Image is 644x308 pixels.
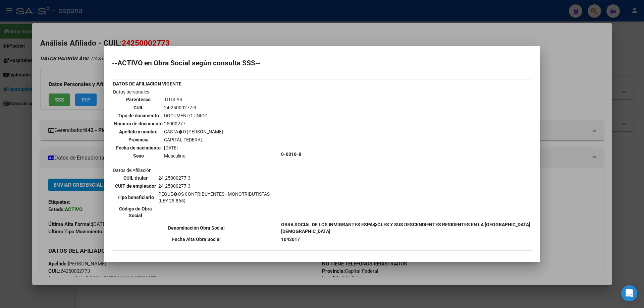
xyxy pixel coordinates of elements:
[164,144,223,151] td: [DATE]
[114,112,163,119] th: Tipo de documento
[158,174,279,182] td: 24-25000277-3
[114,120,163,127] th: Número de documento
[158,190,279,204] td: PEQUE�OS CONTRIBUYENTES - MONOTRIBUTISTAS (LEY 25.865)
[113,88,280,220] td: Datos personales Datos de Afiliación
[164,96,223,103] td: TITULAR
[158,182,279,190] td: 24-25000277-3
[113,221,280,235] th: Denominación Obra Social
[113,236,280,243] th: Fecha Alta Obra Social
[112,60,532,66] h2: --ACTIVO en Obra Social según consulta SSS--
[114,144,163,151] th: Fecha de nacimiento
[114,96,163,103] th: Parentesco
[114,152,163,160] th: Sexo
[113,81,181,86] b: DATOS DE AFILIACION VIGENTE
[281,237,300,242] b: 1042017
[281,222,530,234] b: OBRA SOCIAL DE LOS INMIGRANTES ESPA�OLES Y SUS DESCENDIENTES RESIDENTES EN LA [GEOGRAPHIC_DATA][D...
[164,104,223,111] td: 24-25000277-3
[164,120,223,127] td: 25000277
[621,285,637,301] div: Open Intercom Messenger
[114,205,157,219] th: Código de Obra Social
[114,104,163,111] th: CUIL
[114,174,157,182] th: CUIL titular
[164,136,223,143] td: CAPITAL FEDERAL
[164,112,223,119] td: DOCUMENTO UNICO
[114,182,157,190] th: CUIT de empleador
[281,151,301,157] b: 0-0310-8
[164,152,223,160] td: Masculino
[114,136,163,143] th: Provincia
[164,128,223,135] td: CASTA�O [PERSON_NAME]
[114,128,163,135] th: Apellido y nombre
[114,190,157,204] th: Tipo beneficiario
